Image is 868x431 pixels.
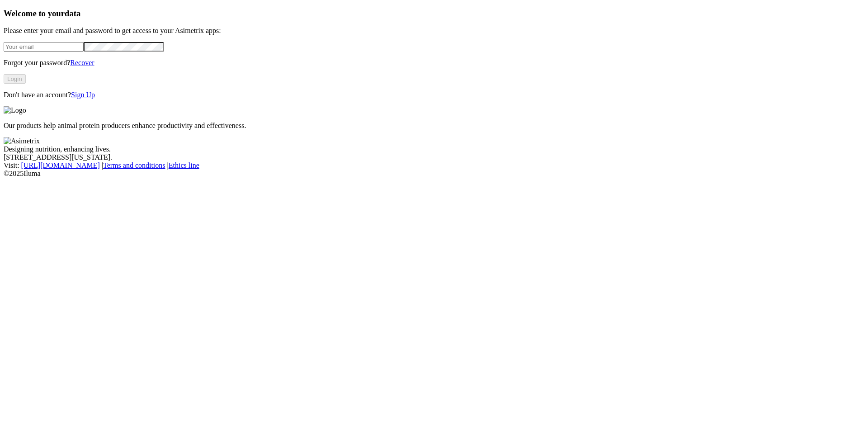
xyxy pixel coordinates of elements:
p: Please enter your email and password to get access to your Asimetrix apps: [4,27,864,35]
span: data [65,9,80,18]
div: Visit : | | [4,161,864,170]
a: [URL][DOMAIN_NAME] [21,161,100,169]
div: [STREET_ADDRESS][US_STATE]. [4,153,864,161]
img: Asimetrix [4,137,40,145]
div: Designing nutrition, enhancing lives. [4,145,864,153]
a: Sign Up [71,91,95,99]
p: Forgot your password? [4,59,864,67]
input: Your email [4,42,84,52]
a: Recover [70,59,94,66]
img: Logo [4,106,26,114]
div: © 2025 Iluma [4,170,864,178]
button: Login [4,74,26,84]
h3: Welcome to your [4,9,864,19]
p: Don't have an account? [4,91,864,99]
a: Terms and conditions [103,161,165,169]
a: Ethics line [169,161,199,169]
p: Our products help animal protein producers enhance productivity and effectiveness. [4,122,864,130]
